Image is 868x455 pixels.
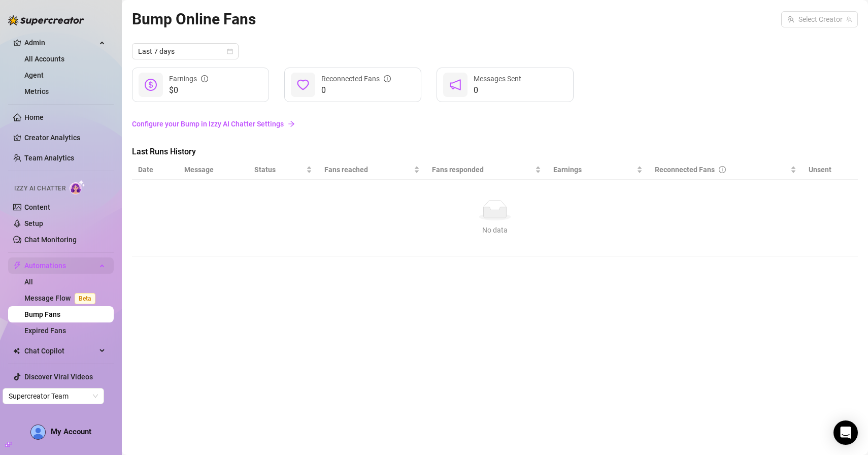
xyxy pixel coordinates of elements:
[70,180,85,194] img: AI Chatter
[132,160,178,180] th: Date
[75,293,95,304] span: Beta
[142,224,848,236] div: No data
[384,75,391,82] span: info-circle
[432,164,533,175] span: Fans responded
[138,44,232,59] span: Last 7 days
[24,113,44,121] a: Home
[24,71,44,79] a: Agent
[553,164,635,175] span: Earnings
[426,160,547,180] th: Fans responded
[321,84,391,96] span: 0
[297,79,309,91] span: heart
[24,35,96,51] span: Admin
[132,114,858,134] a: Configure your Bump in Izzy AI Chatter Settingsarrow-right
[324,164,412,175] span: Fans reached
[24,294,99,302] a: Message FlowBeta
[719,166,726,173] span: info-circle
[449,79,461,91] span: notification
[132,118,858,129] a: Configure your Bump in Izzy AI Chatter Settings
[132,146,303,158] span: Last Runs History
[24,55,64,63] a: All Accounts
[846,16,852,22] span: team
[24,310,60,318] a: Bump Fans
[288,120,295,127] span: arrow-right
[178,160,248,180] th: Message
[51,427,91,436] span: My Account
[803,160,838,180] th: Unsent
[24,257,96,274] span: Automations
[254,164,304,175] span: Status
[13,347,20,354] img: Chat Copilot
[833,420,858,445] div: Open Intercom Messenger
[321,73,391,84] div: Reconnected Fans
[169,73,208,84] div: Earnings
[248,160,318,180] th: Status
[474,84,521,96] span: 0
[655,164,788,175] div: Reconnected Fans
[13,262,21,270] span: thunderbolt
[24,278,33,286] a: All
[9,388,98,404] span: Supercreator Team
[31,425,45,439] img: AD_cMMTxCeTpmN1d5MnKJ1j-_uXZCpTKapSSqNGg4PyXtR_tCW7gZXTNmFz2tpVv9LSyNV7ff1CaS4f4q0HLYKULQOwoM5GQR...
[24,327,66,335] a: Expired Fans
[474,75,521,83] span: Messages Sent
[13,39,21,47] span: crown
[227,48,233,54] span: calendar
[318,160,426,180] th: Fans reached
[24,154,74,162] a: Team Analytics
[24,129,106,146] a: Creator Analytics
[201,75,208,82] span: info-circle
[132,7,256,31] article: Bump Online Fans
[169,84,208,96] span: $0
[24,373,93,381] a: Discover Viral Videos
[145,79,157,91] span: dollar
[14,184,65,193] span: Izzy AI Chatter
[24,343,96,359] span: Chat Copilot
[547,160,649,180] th: Earnings
[24,203,50,211] a: Content
[5,441,12,448] span: build
[24,219,43,227] a: Setup
[24,236,77,244] a: Chat Monitoring
[8,15,84,25] img: logo-BBDzfeDw.svg
[24,87,49,95] a: Metrics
